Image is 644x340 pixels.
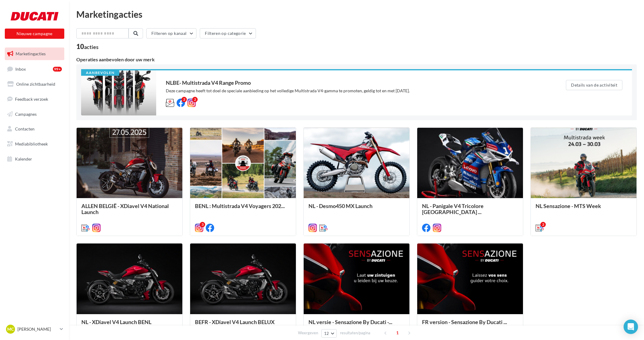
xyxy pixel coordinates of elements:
button: Filteren op categorie [200,28,256,38]
span: FR version - Sensazione By Ducati ... [422,319,507,325]
span: Marketingacties [16,51,46,56]
div: 99+ [53,67,62,72]
span: MC [7,326,14,332]
span: NL versie - Sensazione By Ducati -... [308,319,392,325]
span: Kalender [15,156,32,161]
span: Inbox [15,66,26,71]
a: MC [PERSON_NAME] [5,323,64,335]
span: NL - Panigale V4 Tricolore [GEOGRAPHIC_DATA] ... [422,203,484,215]
a: Inbox99+ [4,63,65,75]
span: Online zichtbaarheid [16,81,55,87]
span: BENL : Multistrada V4 Voyagers 202... [195,203,285,209]
span: 12 [324,331,329,336]
a: Marketingacties [4,47,65,60]
a: Feedback verzoek [4,93,65,106]
span: Campagnes [15,111,37,116]
a: Contacten [4,123,65,135]
div: 2 [192,97,198,102]
span: ALLEN BELGIË - XDiavel V4 National Launch [81,203,169,215]
div: Marketingacties [76,10,637,19]
span: NL Sensazione - MTS Week [536,203,601,209]
a: Online zichtbaarheid [4,78,65,90]
span: Weergeven [298,330,318,336]
span: Contacten [15,126,35,131]
div: Open Intercom Messenger [624,320,638,334]
button: 12 [321,329,337,338]
button: Filteren op kanaal [146,28,196,38]
div: 3 [200,222,205,227]
div: 2 [540,222,546,227]
button: Details van de activiteit [566,80,622,90]
a: Mediabibliotheek [4,138,65,150]
div: acties [84,44,99,50]
a: Campagnes [4,108,65,121]
a: Kalender [4,153,65,165]
span: NL - Desmo450 MX Launch [308,203,372,209]
div: 10 [76,43,99,50]
div: 2 [181,97,187,102]
div: NLBE- Multistrada V4 Range Promo [166,80,542,85]
span: Mediabibliotheek [15,141,48,146]
div: Aanbevolen [81,70,119,76]
p: [PERSON_NAME] [17,326,57,332]
span: 1 [393,328,402,338]
span: Feedback verzoek [15,96,48,102]
div: Deze campagne heeft tot doel de speciale aanbieding op het volledige Multistrada V4-gamma te prom... [166,88,542,94]
div: Operaties aanbevolen door uw merk [76,57,637,62]
span: BEFR - XDiavel V4 Launch BELUX [195,319,275,325]
span: NL - XDiavel V4 Launch BENL [81,319,151,325]
span: resultaten/pagina [340,330,370,336]
button: Nieuwe campagne [5,29,64,39]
